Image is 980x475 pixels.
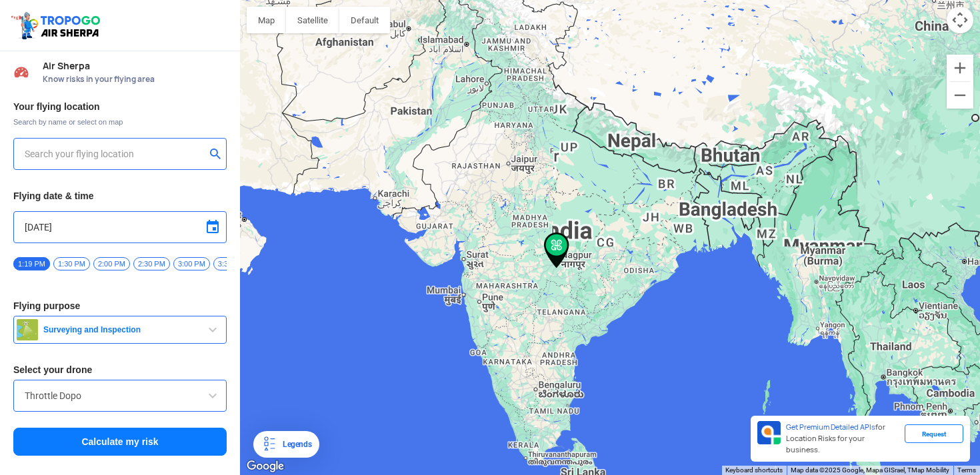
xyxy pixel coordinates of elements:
img: Legends [261,436,277,452]
img: Risk Scores [13,64,29,80]
span: Search by name or select on map [13,117,227,127]
button: Keyboard shortcuts [725,466,783,475]
button: Zoom out [947,82,973,109]
div: Legends [277,436,311,452]
span: Know risks in your flying area [43,74,227,85]
span: 1:19 PM [13,257,50,270]
span: Surveying and Inspection [38,324,205,335]
button: Show satellite imagery [286,7,339,33]
input: Select Date [25,219,215,235]
span: Get Premium Detailed APIs [786,422,875,432]
h3: Flying date & time [13,191,227,201]
h3: Flying purpose [13,301,227,310]
span: 3:00 PM [173,257,210,270]
button: Zoom in [947,55,973,81]
h3: Your flying location [13,102,227,111]
span: 1:30 PM [53,257,90,270]
button: Map camera controls [947,7,973,33]
h3: Select your drone [13,365,227,374]
img: ic_tgdronemaps.svg [10,10,105,41]
img: Premium APIs [757,421,781,444]
button: Calculate my risk [13,428,227,456]
button: Show street map [247,7,286,33]
button: Surveying and Inspection [13,316,227,344]
div: for Location Risks for your business. [781,421,905,456]
input: Search by name or Brand [25,388,215,404]
a: Terms [957,466,976,474]
img: Google [243,458,287,475]
span: 2:30 PM [133,257,170,270]
img: survey.png [17,319,38,340]
a: Open this area in Google Maps (opens a new window) [243,458,287,475]
span: Map data ©2025 Google, Mapa GISrael, TMap Mobility [791,466,949,474]
span: 2:00 PM [93,257,130,270]
div: Request [905,424,963,443]
span: Air Sherpa [43,61,227,71]
span: 3:30 PM [213,257,250,270]
input: Search your flying location [25,146,205,162]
